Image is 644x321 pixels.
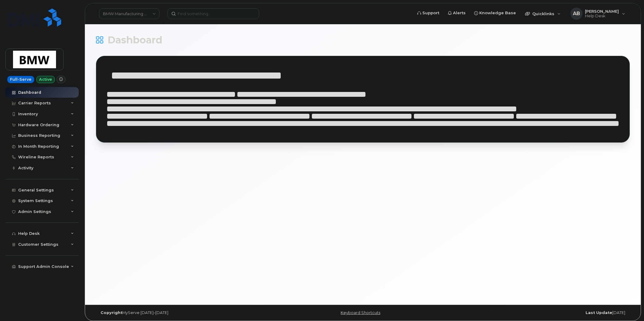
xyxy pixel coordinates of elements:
a: Keyboard Shortcuts [341,310,380,315]
strong: Copyright [101,310,122,315]
div: MyServe [DATE]–[DATE] [96,310,274,315]
span: Dashboard [107,35,162,45]
strong: Last Update [586,310,612,315]
div: [DATE] [452,310,630,315]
